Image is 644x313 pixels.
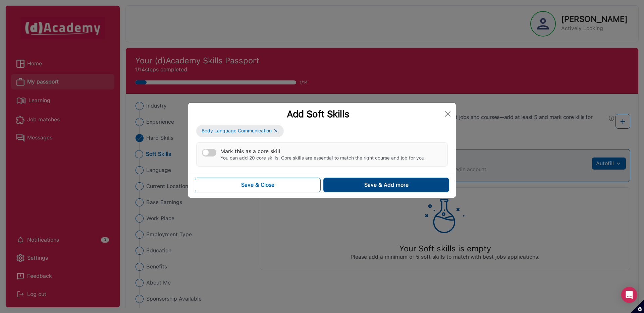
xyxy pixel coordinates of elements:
[442,109,453,119] button: Close
[196,125,284,137] button: Body Language Communication
[241,181,274,189] div: Save & Close
[364,181,409,189] div: Save & Add more
[195,178,321,192] button: Save & Close
[220,155,426,161] div: You can add 20 core skills. Core skills are essential to match the right course and job for you.
[273,128,278,134] img: ...
[621,287,637,303] div: Open Intercom Messenger
[631,300,644,313] button: Set cookie preferences
[323,178,449,192] button: Save & Add more
[194,108,442,120] div: Add Soft Skills
[202,149,216,156] button: Mark this as a core skillYou can add 20 core skills. Core skills are essential to match the right...
[220,148,426,154] div: Mark this as a core skill
[202,127,272,134] span: Body Language Communication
